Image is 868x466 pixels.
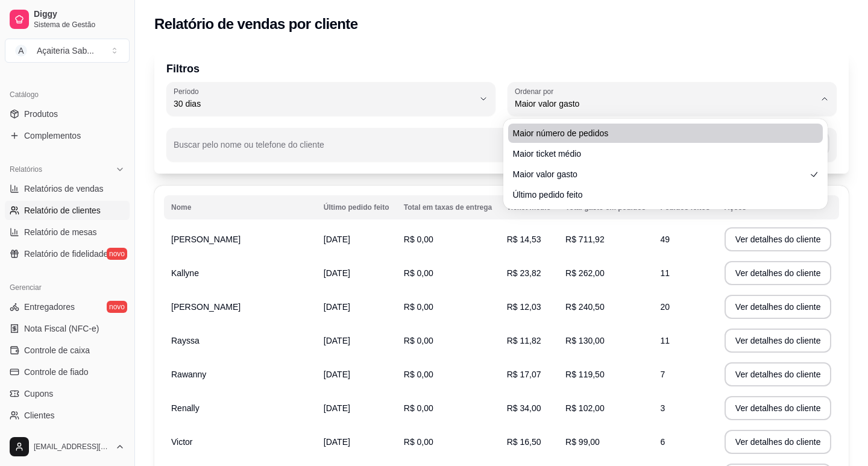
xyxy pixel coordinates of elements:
div: Açaiteria Sab ... [37,45,94,57]
th: Ticket médio [500,195,558,219]
span: Nota Fiscal (NFC-e) [24,323,99,335]
span: 49 [661,235,670,244]
span: Relatório de fidelidade [24,248,108,260]
span: [DATE] [324,235,350,244]
span: 11 [661,336,670,345]
span: R$ 16,50 [507,437,541,447]
span: Maior número de pedidos [513,127,807,139]
span: R$ 102,00 [565,403,605,413]
span: R$ 0,00 [404,235,433,244]
span: Victor [171,437,193,447]
span: A [15,45,27,57]
th: Nome [164,195,316,219]
span: Último pedido feito [513,189,807,201]
span: 6 [661,437,665,447]
span: R$ 240,50 [565,302,605,312]
span: Maior ticket médio [513,148,807,160]
input: Buscar pelo nome ou telefone do cliente [174,143,761,156]
span: R$ 14,53 [507,235,541,244]
span: Relatório de mesas [24,226,97,238]
span: Relatórios [10,165,42,174]
span: [DATE] [324,437,350,447]
button: Ver detalhes do cliente [725,261,832,285]
span: Cupons [24,388,53,400]
h2: Relatório de vendas por cliente [154,14,358,34]
button: Ver detalhes do cliente [725,295,832,319]
span: [PERSON_NAME] [171,302,241,312]
button: Ver detalhes do cliente [725,362,832,386]
span: R$ 0,00 [404,370,433,379]
span: R$ 130,00 [565,336,605,345]
span: Produtos [24,108,58,120]
div: Gerenciar [5,278,130,297]
span: Clientes [24,409,55,421]
button: Ver detalhes do cliente [725,430,832,454]
span: [DATE] [324,302,350,312]
span: R$ 12,03 [507,302,541,312]
label: Ordenar por [515,86,558,96]
span: Rawanny [171,370,206,379]
span: 11 [661,268,670,278]
span: Diggy [34,9,125,20]
span: [EMAIL_ADDRESS][DOMAIN_NAME] [34,442,110,452]
span: Controle de fiado [24,366,89,378]
span: R$ 34,00 [507,403,541,413]
th: Total em taxas de entrega [397,195,500,219]
span: [PERSON_NAME] [171,235,241,244]
span: R$ 119,50 [565,370,605,379]
span: Relatórios de vendas [24,183,104,195]
span: R$ 262,00 [565,268,605,278]
span: 20 [661,302,670,312]
span: R$ 0,00 [404,403,433,413]
button: Ver detalhes do cliente [725,396,832,420]
span: [DATE] [324,336,350,345]
span: [DATE] [324,370,350,379]
span: R$ 711,92 [565,235,605,244]
span: Maior valor gasto [513,168,807,180]
span: Complementos [24,130,81,142]
p: Filtros [166,60,837,77]
span: R$ 0,00 [404,302,433,312]
span: R$ 0,00 [404,268,433,278]
span: Rayssa [171,336,200,345]
span: 7 [661,370,665,379]
span: R$ 11,82 [507,336,541,345]
span: R$ 17,07 [507,370,541,379]
button: Select a team [5,39,130,63]
span: Relatório de clientes [24,204,101,216]
span: Kallyne [171,268,199,278]
span: R$ 23,82 [507,268,541,278]
span: Renally [171,403,200,413]
button: Ver detalhes do cliente [725,227,832,251]
span: 30 dias [174,98,474,110]
span: R$ 0,00 [404,437,433,447]
div: Catálogo [5,85,130,104]
span: 3 [661,403,665,413]
span: Maior valor gasto [515,98,815,110]
span: [DATE] [324,403,350,413]
button: Ver detalhes do cliente [725,329,832,353]
span: [DATE] [324,268,350,278]
span: R$ 0,00 [404,336,433,345]
label: Período [174,86,203,96]
span: Controle de caixa [24,344,90,356]
span: Entregadores [24,301,75,313]
span: Sistema de Gestão [34,20,125,30]
span: R$ 99,00 [565,437,600,447]
th: Último pedido feito [316,195,397,219]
